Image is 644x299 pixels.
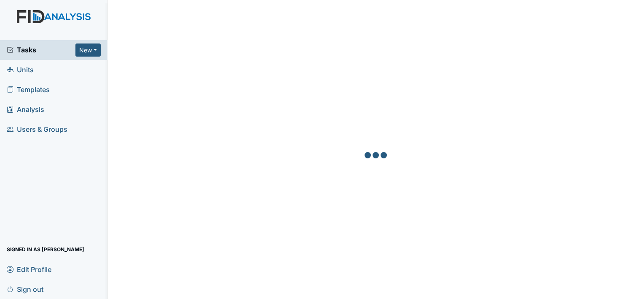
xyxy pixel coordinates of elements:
[7,83,50,96] span: Templates
[7,283,43,296] span: Sign out
[7,63,34,76] span: Units
[7,243,84,256] span: Signed in as [PERSON_NAME]
[75,43,101,57] button: New
[7,103,44,116] span: Analysis
[7,45,75,55] a: Tasks
[7,263,51,276] span: Edit Profile
[7,123,67,136] span: Users & Groups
